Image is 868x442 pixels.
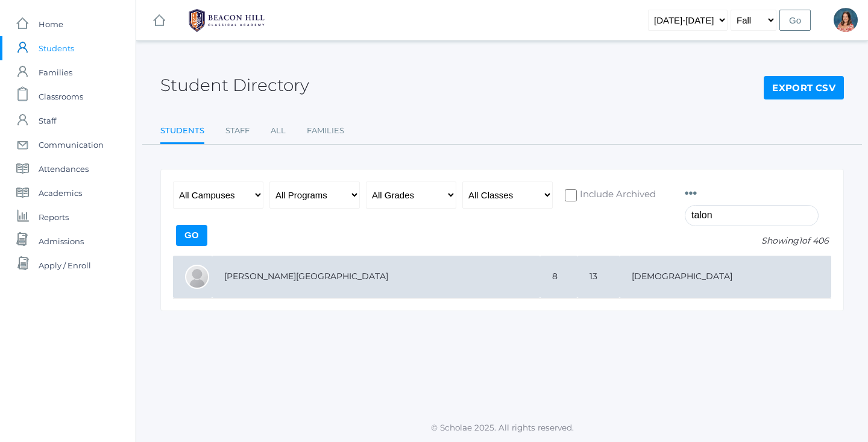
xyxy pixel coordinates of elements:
[764,76,844,100] a: Export CSV
[136,421,868,434] p: © Scholae 2025. All rights reserved.
[799,235,802,246] span: 1
[565,189,577,201] input: Include Archived
[39,60,72,84] span: Families
[39,181,82,205] span: Academics
[834,8,858,32] div: Jennifer Jenkins
[181,5,272,36] img: BHCALogos-05-308ed15e86a5a0abce9b8dd61676a3503ac9727e845dece92d48e8588c001991.png
[685,235,831,247] p: Showing of 406
[620,256,832,298] td: [DEMOGRAPHIC_DATA]
[779,10,811,31] input: Go
[39,133,104,157] span: Communication
[39,12,63,36] span: Home
[307,119,344,143] a: Families
[39,157,89,181] span: Attendances
[176,225,207,246] input: Go
[160,119,204,145] a: Students
[39,205,69,229] span: Reports
[39,36,74,60] span: Students
[540,256,577,298] td: 8
[225,119,250,143] a: Staff
[39,109,56,133] span: Staff
[185,265,209,289] div: Talon Harris
[212,256,540,298] td: [PERSON_NAME][GEOGRAPHIC_DATA]
[39,229,84,253] span: Admissions
[577,256,620,298] td: 13
[685,205,819,226] input: Filter by name
[271,119,286,143] a: All
[39,84,83,109] span: Classrooms
[577,188,656,203] span: Include Archived
[39,253,91,277] span: Apply / Enroll
[160,76,309,95] h2: Student Directory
